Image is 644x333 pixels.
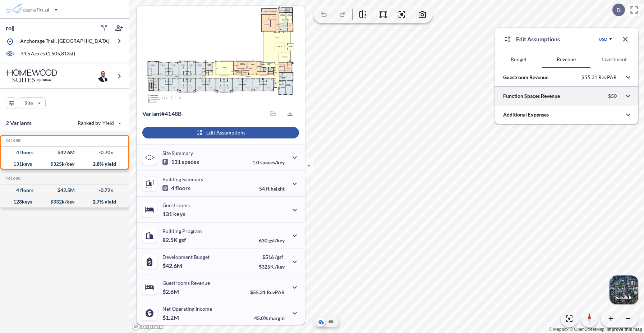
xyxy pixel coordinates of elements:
[162,150,193,156] p: Site Summary
[142,127,299,138] button: Edit Assumptions
[503,74,548,81] p: Guestroom Revenue
[137,6,305,104] img: Floorplans preview
[20,50,75,58] p: 34.57 acres ( 1,505,813 sf)
[98,70,109,82] img: user logo
[162,202,190,208] p: Guestrooms
[275,264,285,270] span: /key
[494,51,542,68] button: Budget
[269,315,285,321] span: margin
[173,210,185,218] span: keys
[179,236,186,243] span: gsf
[599,36,607,42] div: USD
[260,159,285,165] span: spaces/key
[549,327,569,332] a: Mapbox
[254,315,285,321] p: 45.0%
[268,237,285,243] span: gsf/key
[182,158,199,165] span: spaces
[6,24,14,32] p: rojj
[162,228,202,234] p: Building Program
[162,280,210,286] p: Guestrooms Revenue
[25,100,33,107] p: Site
[155,90,193,96] p: View Floorplans
[590,51,638,68] button: Investment
[4,138,21,143] h5: Click to copy the code
[175,184,190,192] span: floors
[252,159,285,165] p: 1.0
[581,74,617,81] p: $55.31 RevPAR
[259,264,285,270] p: $325K
[132,323,163,331] a: Mapbox homepage
[259,186,285,192] p: 54
[162,262,183,269] p: $42.6M
[4,176,21,181] h5: Click to copy the code
[102,119,114,127] span: Yield
[267,289,285,295] span: RevPAR
[609,275,638,304] img: Switcher Image
[275,254,283,260] span: /gsf
[6,69,57,83] img: BrandImage
[162,236,186,243] p: 82.5K
[142,110,181,117] p: # 4148b
[266,186,270,192] span: ft
[516,35,560,44] p: Edit Assumptions
[142,110,161,117] span: Variant
[259,254,285,260] p: $516
[20,37,109,46] p: Anchorage Trail, [GEOGRAPHIC_DATA]
[607,327,642,332] a: Improve this map
[616,7,621,13] p: D
[570,327,604,332] a: OpenStreetMap
[259,237,285,243] p: 630
[162,210,185,218] p: 131
[317,318,325,326] button: Aerial View
[19,97,46,109] button: Site
[609,275,638,304] button: Switcher ImageSatellite
[162,306,212,312] p: Net Operating Income
[162,254,210,260] p: Development Budget
[615,295,632,300] p: Satellite
[250,289,285,295] p: $55.31
[271,186,285,192] span: height
[162,314,180,321] p: $1.2M
[162,176,203,182] p: Building Summary
[72,117,126,129] button: Ranked by Yield
[162,184,190,192] p: 4
[503,111,549,118] p: Additional Expenses
[162,288,180,295] p: $2.6M
[542,51,590,68] button: Revenue
[327,318,335,326] button: Site Plan
[6,119,32,127] p: 2 Variants
[162,158,199,165] p: 131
